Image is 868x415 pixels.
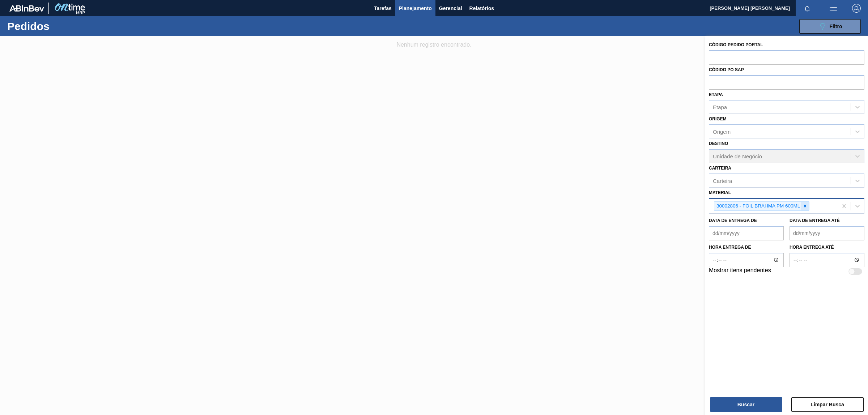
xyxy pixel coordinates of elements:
[790,218,840,223] label: Data de Entrega até
[439,4,462,13] span: Gerencial
[713,104,727,110] div: Etapa
[7,22,119,30] h1: Pedidos
[790,226,864,240] input: dd/mm/yyyy
[852,4,861,13] img: Logout
[709,218,757,223] label: Data de Entrega de
[709,242,784,253] label: Hora entrega de
[713,129,731,135] div: Origem
[9,5,44,12] img: TNhmsLtSVTkK8tSr43FrP2fwEKptu5GPRR3wAAAABJRU5ErkJggg==
[469,4,494,13] span: Relatórios
[829,4,838,13] img: userActions
[709,42,763,47] label: Código Pedido Portal
[790,242,864,253] label: Hora entrega até
[709,141,728,146] label: Destino
[830,23,842,29] span: Filtro
[709,116,727,121] label: Origem
[709,92,723,97] label: Etapa
[799,19,861,34] button: Filtro
[709,67,744,72] label: Códido PO SAP
[709,267,771,276] label: Mostrar itens pendentes
[374,4,392,13] span: Tarefas
[709,166,731,171] label: Carteira
[709,190,731,195] label: Material
[713,177,732,184] div: Carteira
[796,3,819,13] button: Notificações
[399,4,432,13] span: Planejamento
[714,202,801,211] div: 30002806 - FOIL BRAHMA PM 600ML
[709,226,784,240] input: dd/mm/yyyy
